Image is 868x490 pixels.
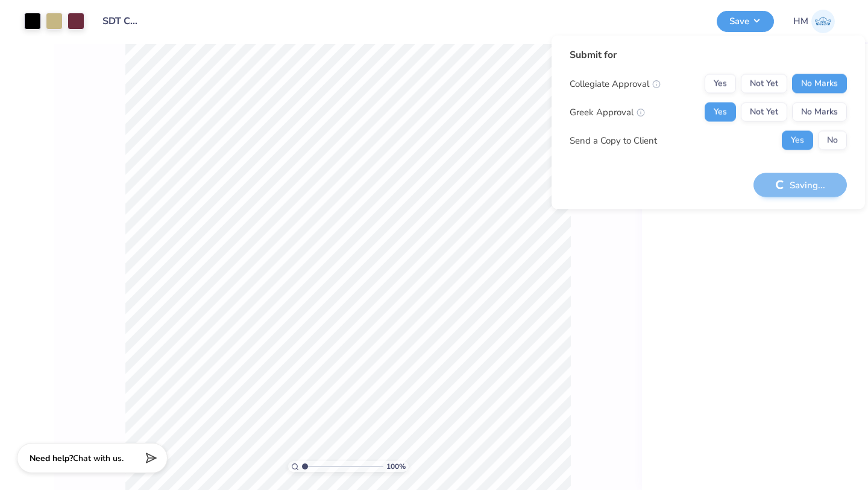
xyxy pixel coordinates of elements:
div: Send a Copy to Client [570,133,657,147]
button: Yes [705,103,736,122]
button: No [818,131,847,150]
button: Yes [705,74,736,94]
button: No Marks [792,74,847,94]
img: Heldana Mekebeb [811,10,835,33]
div: Collegiate Approval [570,77,661,91]
a: HM [793,10,835,33]
span: 100 % [386,461,406,472]
strong: Need help? [30,453,73,464]
div: Submit for [570,48,847,62]
input: Untitled Design [93,9,153,33]
button: Not Yet [741,74,787,94]
button: No Marks [792,103,847,122]
span: HM [793,14,808,28]
button: Save [717,11,774,32]
button: Yes [782,131,813,150]
span: Chat with us. [73,453,124,464]
button: Not Yet [741,103,787,122]
div: Greek Approval [570,105,645,119]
